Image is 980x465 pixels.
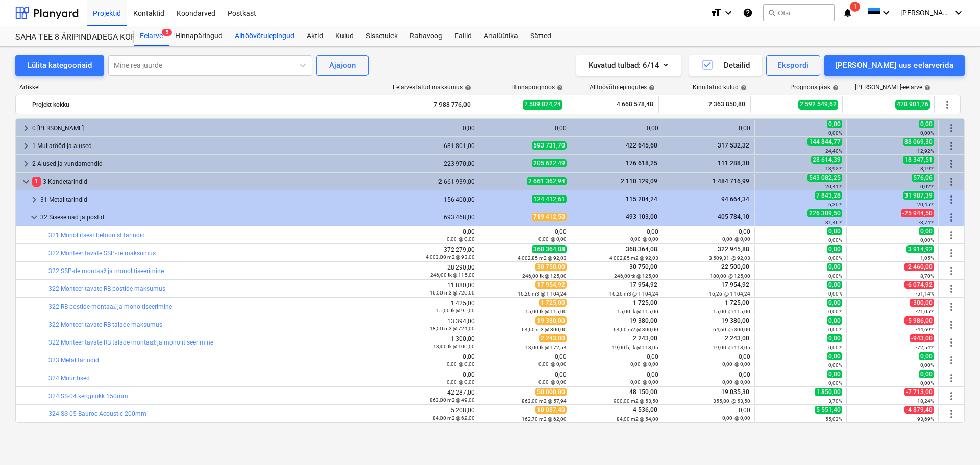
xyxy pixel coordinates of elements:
span: 0,00 [919,352,934,360]
small: -72,54% [916,345,934,350]
div: 2 Alused ja vundamendid [32,156,383,172]
small: 0,00 @ 0,00 [630,379,658,385]
span: 18 347,51 [903,156,934,164]
span: 205 622,49 [532,159,567,167]
small: 8,19% [920,166,934,172]
small: 246,00 tk @ 125,00 [614,273,658,279]
span: 478 901,76 [895,100,930,109]
span: 593 731,70 [532,141,567,150]
span: Rohkem tegevusi [945,247,958,259]
a: 322 RB postide montaaž ja monoitiseerimine [48,303,172,310]
span: 2 661 362,94 [527,177,567,185]
button: Ajajoon [316,55,369,76]
a: Failid [449,26,478,46]
div: 681 801,00 [391,142,475,150]
i: keyboard_arrow_down [952,7,965,19]
small: 84,00 m2 @ 62,00 [433,415,475,421]
small: 3,70% [828,398,842,404]
span: -4 879,40 [904,406,934,414]
small: 0,00% [920,237,934,243]
small: 16,26 @ 1 104,24 [709,291,750,297]
small: 246,00 tk @ 125,00 [522,273,567,279]
span: 17 954,92 [628,281,658,288]
small: 16,50 m3 @ 720,00 [430,290,475,296]
span: Rohkem tegevusi [945,176,958,188]
small: 15,00 @ 115,00 [713,309,750,314]
div: 156 400,00 [391,196,475,203]
small: -51,14% [916,291,934,297]
div: Ekspordi [777,59,808,72]
span: 2 592 549,62 [798,100,838,109]
span: 144 844,77 [807,138,842,146]
span: Rohkem tegevusi [945,354,958,366]
a: Eelarve5 [134,26,169,46]
small: 355,80 @ 53,50 [713,398,750,404]
span: 0,00 [827,352,842,360]
div: 1 300,00 [391,335,475,350]
small: 0,00 @ 0,00 [447,236,475,242]
div: 1 425,00 [391,300,475,314]
small: 4 002,85 m2 @ 92,03 [609,255,658,261]
small: 55,03% [825,416,842,422]
span: search [768,9,776,17]
span: 317 532,32 [717,142,750,149]
span: Rohkem tegevusi [945,122,958,134]
small: 19,00 @ 118,05 [713,345,750,350]
div: 0,00 [391,353,475,368]
span: 226 309,50 [807,209,842,217]
span: Rohkem tegevusi [945,211,958,224]
small: 0,00 @ 0,00 [447,361,475,367]
i: keyboard_arrow_down [722,7,734,19]
span: 3 914,92 [906,245,934,253]
div: 32 Siseseinad ja postid [40,209,383,226]
span: keyboard_arrow_right [20,158,32,170]
div: 0,00 [667,125,750,132]
span: 0,00 [827,299,842,307]
a: Analüütika [478,26,524,46]
span: -943,00 [910,334,934,342]
span: 1 850,00 [815,388,842,396]
span: Rohkem tegevusi [945,408,958,420]
a: Aktid [301,26,329,46]
small: 0,00% [828,273,842,279]
a: Sissetulek [360,26,404,46]
div: Eelarve [134,26,169,46]
small: 0,00 @ 0,00 [630,361,658,367]
span: 576,06 [912,174,934,182]
div: Artikkel [15,84,384,91]
small: 246,00 tk @ 115,00 [430,272,475,278]
div: 0,00 [391,371,475,385]
small: 900,00 m2 @ 53,50 [614,398,658,404]
span: 0,00 [827,227,842,235]
span: 19 380,00 [535,316,567,325]
span: 0,00 [827,120,842,128]
span: keyboard_arrow_right [20,122,32,134]
span: Rohkem tegevusi [945,390,958,402]
small: 0,00% [828,130,842,136]
span: 1 725,00 [632,299,658,306]
div: Prognoosijääk [790,84,839,91]
span: 405 784,10 [717,213,750,221]
small: -3,74% [919,219,934,225]
span: 50 000,00 [535,388,567,396]
div: Rahavoog [404,26,449,46]
span: 1 484 716,99 [712,178,750,185]
div: 11 880,00 [391,282,475,296]
span: 31 987,39 [903,191,934,200]
small: 64,60 m2 @ 300,00 [614,327,658,332]
small: 19,00 h, tk @ 118,05 [612,345,658,350]
div: [PERSON_NAME]-eelarve [855,84,930,91]
span: help [739,85,747,91]
span: help [555,85,563,91]
span: 0,00 [919,370,934,378]
div: 28 290,00 [391,264,475,278]
small: 15,00 tk @ 115,00 [525,309,567,314]
small: 180,00 @ 125,00 [710,273,750,279]
span: -6 074,92 [904,281,934,289]
span: 22 500,00 [720,263,750,271]
small: 20,45% [917,202,934,207]
a: 321 Monoliitsest betoonist tarindid [48,232,145,239]
span: 0,00 [919,120,934,128]
small: 0,00 @ 0,00 [630,236,658,242]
